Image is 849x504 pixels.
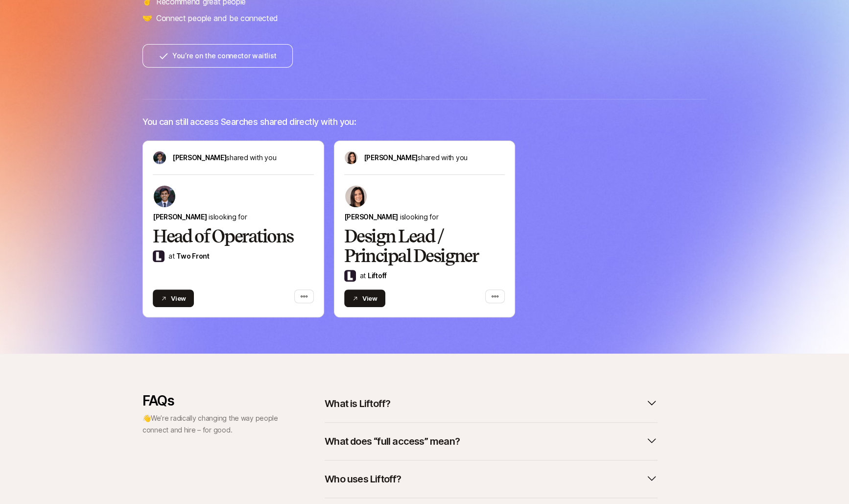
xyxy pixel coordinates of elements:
button: Who uses Liftoff? [325,468,658,490]
button: View [153,289,194,307]
p: Who uses Liftoff? [325,472,401,486]
span: 🤝 [142,12,152,24]
span: [PERSON_NAME] [172,153,226,162]
img: Two Front [153,250,165,262]
button: You’re on the connector waitlist [142,44,293,68]
button: What is Liftoff? [325,393,658,414]
span: [PERSON_NAME] [153,213,207,221]
button: View [344,289,385,307]
p: is looking for [344,211,505,223]
span: We’re radically changing the way people connect and hire – for good. [142,414,278,434]
p: What does “full access” mean? [325,434,460,448]
img: avatar-url [153,151,166,164]
a: Liftoff [368,271,387,280]
p: at [360,270,387,282]
p: 👋 [142,412,280,436]
img: 4640b0e7_2b03_4c4f_be34_fa460c2e5c38.jpg [154,186,175,207]
img: 71d7b91d_d7cb_43b4_a7ea_a9b2f2cc6e03.jpg [345,186,367,207]
h2: Head of Operations [153,227,314,246]
button: What does “full access” mean? [325,431,658,452]
a: Two Front [176,252,209,260]
p: at [168,250,210,262]
h2: Design Lead / Principal Designer [344,227,505,266]
p: What is Liftoff? [325,397,390,410]
p: shared with you [172,152,276,164]
p: is looking for [153,211,314,223]
img: Liftoff [344,270,356,282]
p: shared with you [364,152,468,164]
img: avatar-url [345,151,357,164]
p: FAQs [142,393,280,408]
span: [PERSON_NAME] [344,213,398,221]
span: [PERSON_NAME] [364,153,418,162]
p: Connect people and be connected [156,12,278,24]
p: You can still access Searches shared directly with you: [142,115,356,129]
